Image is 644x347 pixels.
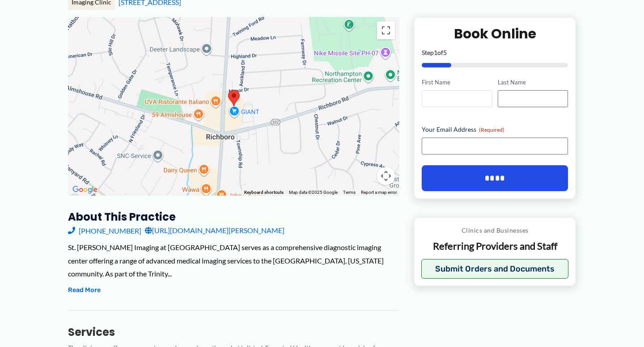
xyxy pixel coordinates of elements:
[422,25,568,42] h2: Book Online
[498,78,568,87] label: Last Name
[421,225,568,236] p: Clinics and Businesses
[70,184,100,196] a: Open this area in Google Maps (opens a new window)
[68,325,399,339] h3: Services
[244,189,284,196] button: Keyboard shortcuts
[434,49,437,56] span: 1
[422,78,492,87] label: First Name
[68,285,101,296] button: Read More
[443,49,447,56] span: 5
[421,240,568,253] p: Referring Providers and Staff
[68,224,141,237] a: [PHONE_NUMBER]
[422,50,568,56] p: Step of
[422,125,568,134] label: Your Email Address
[377,21,395,39] button: Toggle fullscreen view
[343,190,356,195] a: Terms (opens in new tab)
[70,184,100,196] img: Google
[479,126,504,133] span: (Required)
[421,259,568,279] button: Submit Orders and Documents
[289,190,338,195] span: Map data ©2025 Google
[145,224,284,237] a: [URL][DOMAIN_NAME][PERSON_NAME]
[68,241,399,280] div: St. [PERSON_NAME] Imaging at [GEOGRAPHIC_DATA] serves as a comprehensive diagnostic imaging cente...
[68,210,399,224] h3: About this practice
[377,167,395,185] button: Map camera controls
[361,190,397,195] a: Report a map error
